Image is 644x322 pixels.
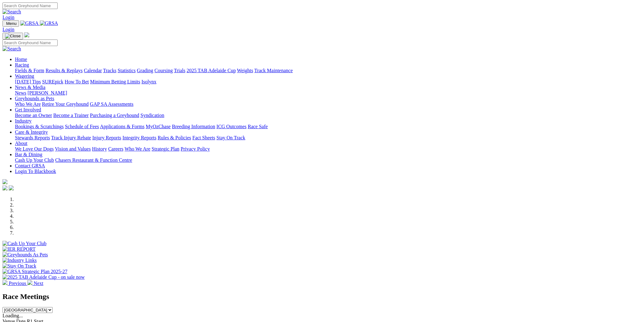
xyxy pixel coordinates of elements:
a: Track Maintenance [254,68,293,73]
a: Who We Are [125,146,150,152]
img: chevron-left-pager-white.svg [2,280,7,285]
span: Loading... [2,313,23,318]
a: Login [2,27,14,32]
img: logo-grsa-white.png [2,179,7,184]
a: Calendar [84,68,102,73]
a: News & Media [15,85,45,90]
a: Results & Replays [45,68,83,73]
img: GRSA [40,21,58,26]
div: Get Involved [15,113,642,118]
a: Chasers Restaurant & Function Centre [55,157,132,163]
img: Stay On Track [2,263,36,269]
a: Home [15,57,27,62]
a: Weights [237,68,253,73]
a: Purchasing a Greyhound [90,113,139,118]
a: Login To Blackbook [15,169,56,174]
span: Previous [9,281,26,286]
a: Fields & Form [15,68,44,73]
div: Bar & Dining [15,157,642,163]
a: Syndication [140,113,164,118]
a: News [15,90,26,96]
a: Minimum Betting Limits [90,79,140,84]
div: About [15,146,642,152]
a: Isolynx [141,79,156,84]
a: [PERSON_NAME] [27,90,67,96]
a: Retire Your Greyhound [42,101,89,107]
a: Racing [15,62,29,68]
a: Race Safe [248,124,268,129]
img: Close [5,34,21,39]
a: ICG Outcomes [216,124,246,129]
a: Stewards Reports [15,135,50,140]
a: Greyhounds as Pets [15,96,54,101]
a: Who We Are [15,101,41,107]
a: Wagering [15,73,34,79]
h2: Race Meetings [2,292,642,301]
img: Cash Up Your Club [2,241,46,246]
a: Careers [108,146,123,152]
img: Search [2,46,21,52]
a: [DATE] Tips [15,79,41,84]
a: Bookings & Scratchings [15,124,64,129]
a: GAP SA Assessments [90,101,134,107]
a: Cash Up Your Club [15,157,54,163]
a: Fact Sheets [192,135,215,140]
a: Next [27,281,43,286]
a: Previous [2,281,27,286]
a: Coursing [154,68,173,73]
a: Grading [137,68,153,73]
a: Get Involved [15,107,41,112]
img: logo-grsa-white.png [24,32,29,37]
a: Statistics [118,68,136,73]
div: News & Media [15,90,642,96]
a: How To Bet [65,79,89,84]
div: Greyhounds as Pets [15,101,642,107]
input: Search [2,2,58,9]
a: Schedule of Fees [65,124,99,129]
a: Tracks [103,68,116,73]
a: Stay On Track [216,135,245,140]
a: We Love Our Dogs [15,146,54,152]
img: IER REPORT [2,246,36,252]
a: Applications & Forms [100,124,144,129]
div: Wagering [15,79,642,85]
a: MyOzChase [146,124,171,129]
img: facebook.svg [2,185,7,190]
a: Become an Owner [15,113,52,118]
img: twitter.svg [9,185,14,190]
button: Toggle navigation [2,33,23,40]
div: Care & Integrity [15,135,642,141]
img: GRSA [20,21,39,26]
a: Privacy Policy [181,146,210,152]
a: Bar & Dining [15,152,42,157]
a: Login [2,15,14,20]
img: Greyhounds As Pets [2,252,48,258]
a: Become a Trainer [53,113,89,118]
a: Industry [15,118,31,124]
input: Search [2,40,58,46]
img: chevron-right-pager-white.svg [27,280,32,285]
a: Rules & Policies [158,135,191,140]
span: Menu [6,21,17,26]
a: Strategic Plan [152,146,179,152]
a: SUREpick [42,79,63,84]
img: GRSA Strategic Plan 2025-27 [2,269,67,274]
a: Injury Reports [92,135,121,140]
button: Toggle navigation [2,20,19,27]
a: Integrity Reports [122,135,156,140]
a: Breeding Information [172,124,215,129]
span: Next [34,281,43,286]
a: 2025 TAB Adelaide Cup [187,68,236,73]
a: Vision and Values [55,146,91,152]
img: 2025 TAB Adelaide Cup - on sale now [2,274,85,280]
img: Search [2,9,21,15]
a: Track Injury Rebate [51,135,91,140]
a: About [15,141,27,146]
a: History [92,146,107,152]
div: Racing [15,68,642,73]
div: Industry [15,124,642,129]
img: Industry Links [2,258,37,263]
a: Contact GRSA [15,163,45,168]
a: Trials [174,68,185,73]
a: Care & Integrity [15,129,48,135]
